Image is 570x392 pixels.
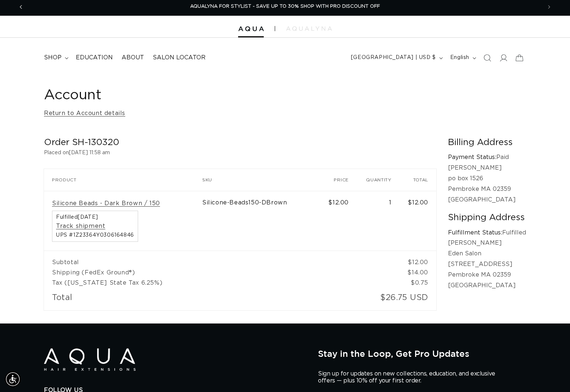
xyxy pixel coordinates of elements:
span: AQUALYNA FOR STYLIST - SAVE UP TO 30% SHOP WITH PRO DISCOUNT OFF [190,4,380,9]
span: Education [76,54,113,62]
span: $12.00 [328,200,349,206]
span: Salon Locator [153,54,206,62]
td: Silicone-Beads150-DBrown [202,191,321,251]
span: Fulfilled [56,215,134,220]
td: $14.00 [400,267,436,278]
td: 1 [357,191,400,251]
a: Education [71,49,117,66]
td: $26.75 USD [357,288,436,310]
a: Salon Locator [148,49,210,66]
strong: Fulfillment Status: [448,230,502,236]
div: Accessibility Menu [5,371,21,387]
th: SKU [202,169,321,191]
a: Return to Account details [44,108,125,119]
strong: Payment Status: [448,154,496,160]
th: Price [321,169,357,191]
p: [PERSON_NAME] po box 1526 Pembroke MA 02359 [GEOGRAPHIC_DATA] [448,163,526,205]
p: Sign up for updates on new collections, education, and exclusive offers — plus 10% off your first... [318,370,501,384]
p: Paid [448,152,526,163]
h1: Account [44,86,526,104]
time: [DATE] 11:58 am [69,150,110,155]
td: Shipping (FedEx Ground®) [44,267,400,278]
span: [GEOGRAPHIC_DATA] | USD $ [351,54,436,62]
a: About [117,49,148,66]
td: Tax ([US_STATE] State Tax 6.25%) [44,278,400,288]
p: Fulfilled [448,228,526,238]
h2: Billing Address [448,137,526,148]
th: Quantity [357,169,400,191]
summary: shop [40,49,71,66]
time: [DATE] [78,215,98,220]
button: [GEOGRAPHIC_DATA] | USD $ [347,51,446,65]
summary: Search [479,50,495,66]
img: Aqua Hair Extensions [44,348,136,371]
th: Total [400,169,436,191]
p: Placed on [44,148,436,158]
h2: Order SH-130320 [44,137,436,148]
h2: Stay in the Loop, Get Pro Updates [318,348,526,359]
span: shop [44,54,62,62]
span: English [450,54,469,62]
img: Aqua Hair Extensions [238,26,264,32]
a: Track shipment [56,222,105,230]
td: $12.00 [400,251,436,267]
td: Total [44,288,357,310]
button: English [446,51,479,65]
td: $0.75 [400,278,436,288]
span: About [122,54,144,62]
img: aqualyna.com [286,26,332,31]
td: Subtotal [44,251,400,267]
td: $12.00 [400,191,436,251]
a: Silicone Beads - Dark Brown / 150 [52,200,160,207]
p: [PERSON_NAME] Eden Salon [STREET_ADDRESS] Pembroke MA 02359 [GEOGRAPHIC_DATA] [448,238,526,291]
span: UPS #1Z23364Y0306164846 [56,233,134,238]
th: Product [44,169,202,191]
h2: Shipping Address [448,212,526,223]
